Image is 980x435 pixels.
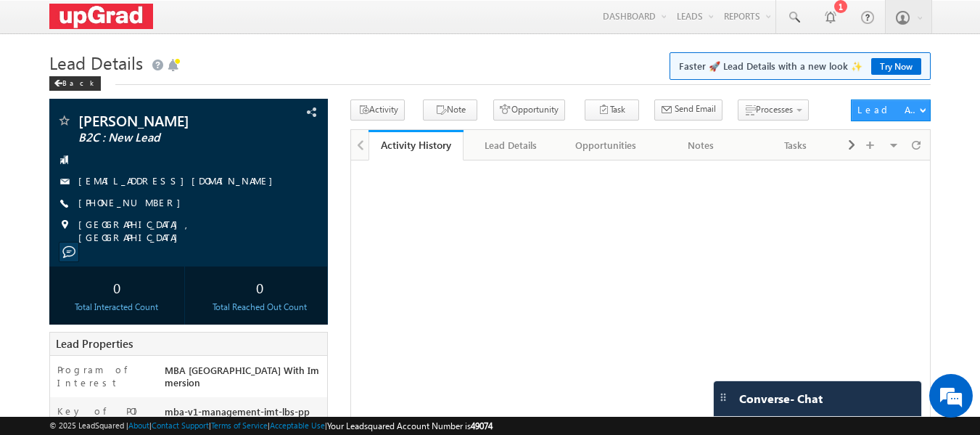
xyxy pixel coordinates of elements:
button: Opportunity [493,99,565,121]
div: Lead Details [475,137,545,154]
span: Converse - Chat [739,392,823,405]
span: B2C : New Lead [78,131,250,145]
div: Opportunities [570,137,641,154]
div: Lead Actions [857,103,919,116]
div: Total Reached Out Count [196,301,324,314]
a: Back [49,76,108,88]
button: Task [585,99,639,121]
a: [PHONE_NUMBER] [78,196,188,208]
a: Contact Support [152,420,209,430]
a: Acceptable Use [270,420,325,430]
div: MBA [GEOGRAPHIC_DATA] With Immersion [161,363,328,396]
span: Faster 🚀 Lead Details with a new look ✨ [679,59,921,73]
button: Send Email [654,99,722,121]
button: Note [423,99,477,121]
div: Activity History [379,138,453,152]
span: 49074 [471,420,493,431]
label: Program of Interest [57,363,151,389]
a: Try Now [871,58,921,75]
span: © 2025 LeadSquared | | | | | [49,419,493,433]
a: Tasks [749,130,844,160]
a: About [128,420,149,430]
span: [GEOGRAPHIC_DATA], [GEOGRAPHIC_DATA] [78,218,303,244]
span: Lead Details [49,51,143,74]
div: mba-v1-management-imt-lbs-pp [161,404,328,425]
a: Activity History [368,130,464,160]
a: Lead Details [464,130,559,160]
a: Opportunities [559,130,654,160]
span: Processes [756,104,793,115]
a: Notes [654,130,749,160]
a: Terms of Service [211,420,268,430]
label: Key of POI [57,404,141,418]
span: [PERSON_NAME] [78,113,250,128]
span: Lead Properties [56,336,133,351]
div: Tasks [760,137,831,154]
a: [EMAIL_ADDRESS][DOMAIN_NAME] [78,174,280,187]
div: 0 [196,274,324,301]
button: Lead Actions [851,99,931,121]
div: Total Interacted Count [53,301,181,314]
div: Back [49,76,101,91]
div: Notes [665,137,736,154]
button: Processes [738,99,809,121]
span: Your Leadsquared Account Number is [327,420,493,431]
button: Activity [350,99,405,121]
div: 0 [53,274,181,301]
img: Custom Logo [49,4,154,29]
span: Send Email [675,102,716,115]
img: carter-drag [717,391,729,403]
